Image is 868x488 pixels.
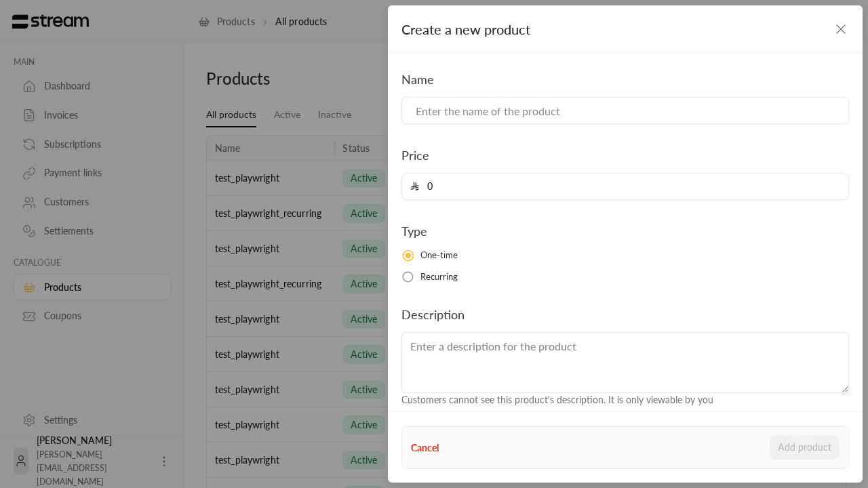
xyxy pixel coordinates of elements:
label: Description [401,305,465,324]
label: Name [401,70,434,89]
input: Enter the price for the product [419,174,840,199]
span: Create a new product [401,21,530,37]
span: Recurring [420,270,458,284]
label: Type [401,222,427,241]
span: One-time [420,249,458,262]
input: Enter the name of the product [401,97,849,124]
span: Customers cannot see this product's description. It is only viewable by you [401,394,713,405]
label: Price [401,146,429,165]
button: Cancel [411,441,439,455]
